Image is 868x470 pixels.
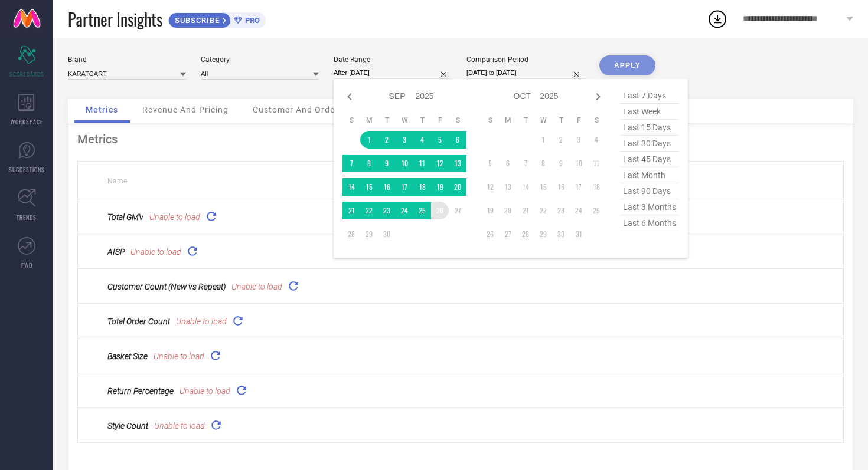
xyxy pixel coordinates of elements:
input: Select date range [334,67,452,79]
span: last 3 months [620,199,679,215]
div: Metrics [77,132,844,146]
span: Total GMV [107,212,143,222]
span: SUGGESTIONS [9,165,45,174]
span: last 45 days [620,152,679,167]
td: Thu Oct 09 2025 [552,155,570,172]
td: Sun Sep 28 2025 [342,225,360,243]
span: last 7 days [620,88,679,104]
div: Next month [591,90,605,104]
td: Sun Sep 07 2025 [342,155,360,172]
span: Unable to load [231,282,282,291]
td: Tue Sep 23 2025 [378,202,396,219]
th: Friday [431,116,449,125]
td: Tue Oct 07 2025 [517,155,534,172]
td: Mon Sep 29 2025 [360,225,378,243]
div: Reload "Total Order Count " [230,313,246,329]
td: Wed Oct 29 2025 [534,225,552,243]
span: Unable to load [130,247,181,257]
td: Tue Sep 09 2025 [378,155,396,172]
span: TRENDS [17,213,37,222]
span: Unable to load [154,421,205,430]
td: Fri Oct 31 2025 [570,225,588,243]
th: Friday [570,116,588,125]
span: SCORECARDS [9,70,44,78]
span: Metrics [86,105,118,114]
td: Thu Sep 11 2025 [413,155,431,172]
td: Mon Oct 27 2025 [499,225,517,243]
td: Fri Sep 26 2025 [431,202,449,219]
td: Mon Sep 22 2025 [360,202,378,219]
td: Sun Sep 14 2025 [342,178,360,196]
td: Sun Sep 21 2025 [342,202,360,219]
td: Fri Oct 03 2025 [570,131,588,149]
td: Fri Sep 19 2025 [431,178,449,196]
td: Mon Sep 08 2025 [360,155,378,172]
td: Sun Oct 26 2025 [481,225,499,243]
td: Fri Sep 12 2025 [431,155,449,172]
th: Thursday [552,116,570,125]
span: SUBSCRIBE [169,16,223,25]
td: Mon Sep 01 2025 [360,131,378,149]
div: Comparison Period [466,55,585,64]
td: Fri Oct 17 2025 [570,178,588,196]
td: Sat Oct 04 2025 [588,131,605,149]
span: Unable to load [176,317,227,326]
input: Select comparison period [466,67,585,79]
span: Partner Insights [68,7,162,31]
td: Thu Sep 04 2025 [413,131,431,149]
td: Sat Sep 27 2025 [449,202,466,219]
td: Sat Oct 18 2025 [588,178,605,196]
span: last 90 days [620,183,679,199]
div: Reload "Total GMV" [203,208,220,225]
td: Wed Oct 22 2025 [534,202,552,219]
div: Reload "Customer Count (New vs Repeat) " [285,278,302,294]
td: Wed Sep 03 2025 [396,131,413,149]
td: Wed Sep 17 2025 [396,178,413,196]
td: Wed Sep 10 2025 [396,155,413,172]
div: Previous month [342,90,357,104]
th: Sunday [481,116,499,125]
td: Thu Oct 23 2025 [552,202,570,219]
td: Tue Sep 02 2025 [378,131,396,149]
span: last 6 months [620,215,679,231]
td: Sat Sep 20 2025 [449,178,466,196]
td: Wed Sep 24 2025 [396,202,413,219]
span: PRO [242,16,260,25]
span: Total Order Count [107,317,170,326]
div: Reload "Return Percentage " [233,382,250,399]
th: Tuesday [517,116,534,125]
td: Wed Oct 01 2025 [534,131,552,149]
td: Tue Oct 21 2025 [517,202,534,219]
div: Category [201,55,319,64]
th: Monday [499,116,517,125]
div: Reload "Basket Size " [207,347,224,364]
span: Customer Count (New vs Repeat) [107,282,226,291]
span: FWD [21,261,32,269]
td: Mon Sep 15 2025 [360,178,378,196]
td: Wed Oct 08 2025 [534,155,552,172]
span: last week [620,104,679,120]
div: Brand [68,55,186,64]
th: Wednesday [396,116,413,125]
span: last 15 days [620,120,679,136]
th: Sunday [342,116,360,125]
th: Saturday [449,116,466,125]
td: Wed Oct 15 2025 [534,178,552,196]
div: Date Range [334,55,452,64]
td: Tue Oct 14 2025 [517,178,534,196]
td: Thu Sep 25 2025 [413,202,431,219]
td: Tue Oct 28 2025 [517,225,534,243]
div: Reload "AISP" [184,243,201,259]
span: Customer And Orders [253,105,343,114]
td: Tue Sep 30 2025 [378,225,396,243]
th: Saturday [588,116,605,125]
span: WORKSPACE [11,117,43,126]
td: Thu Oct 16 2025 [552,178,570,196]
td: Sun Oct 12 2025 [481,178,499,196]
td: Sat Sep 13 2025 [449,155,466,172]
td: Thu Oct 02 2025 [552,131,570,149]
span: AISP [107,247,125,257]
td: Mon Oct 20 2025 [499,202,517,219]
div: Open download list [707,8,728,29]
span: last 30 days [620,136,679,152]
